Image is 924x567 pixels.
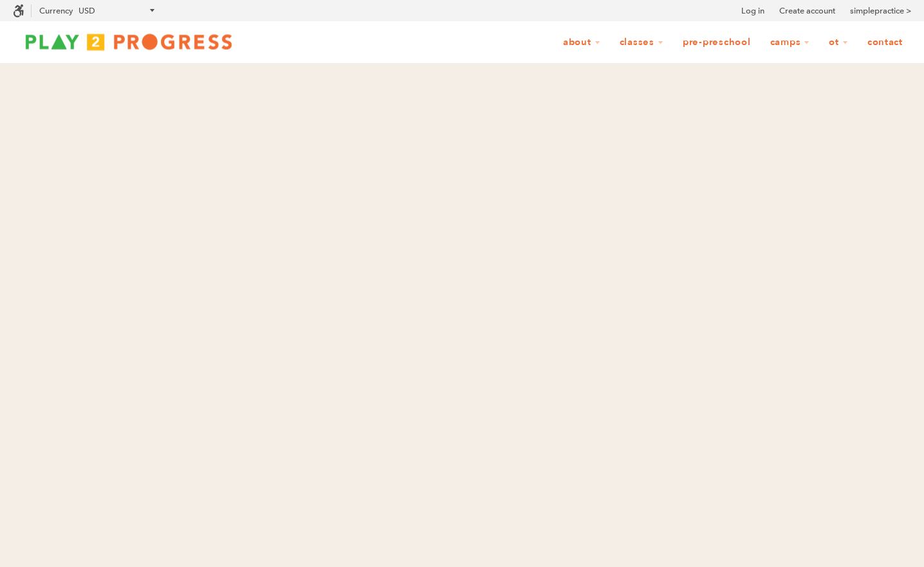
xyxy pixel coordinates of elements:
[674,30,759,55] a: Pre-Preschool
[611,30,672,55] a: Classes
[741,5,764,17] a: Log in
[13,29,245,55] img: Play2Progress logo
[762,30,818,55] a: Camps
[555,30,609,55] a: About
[850,5,911,17] a: simplepractice >
[39,6,73,15] label: Currency
[820,30,856,55] a: OT
[859,30,911,55] a: Contact
[779,5,835,17] a: Create account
